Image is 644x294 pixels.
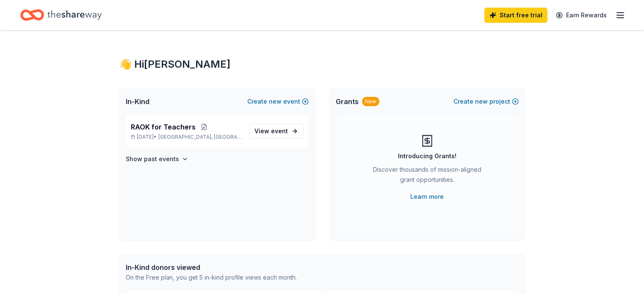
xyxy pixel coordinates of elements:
button: Createnewproject [453,96,519,107]
span: [GEOGRAPHIC_DATA], [GEOGRAPHIC_DATA] [158,134,242,140]
a: Earn Rewards [551,8,612,23]
button: Createnewevent [247,96,309,107]
div: Discover thousands of mission-aligned grant opportunities. [370,165,485,188]
span: Grants [336,96,359,107]
a: Start free trial [484,8,547,23]
div: On the Free plan, you get 5 in-kind profile views each month. [126,272,297,283]
span: new [269,96,282,107]
a: Home [20,5,102,25]
span: View [254,126,288,136]
div: Introducing Grants! [398,151,456,161]
p: [DATE] • [131,134,242,140]
h4: Show past events [126,154,179,164]
span: new [475,96,488,107]
span: event [271,127,288,135]
div: In-Kind donors viewed [126,262,297,272]
div: 👋 Hi [PERSON_NAME] [119,58,525,71]
span: In-Kind [126,96,149,107]
div: New [362,97,379,106]
a: View event [249,124,304,139]
button: Show past events [126,154,188,164]
a: Learn more [410,192,444,202]
span: RAOK for Teachers [131,122,196,132]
